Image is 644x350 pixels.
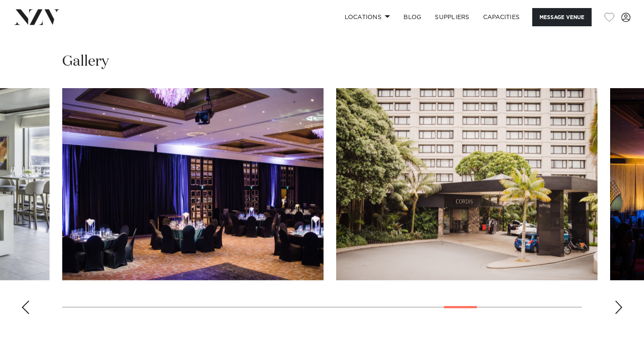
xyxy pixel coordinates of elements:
[428,8,476,26] a: SUPPLIERS
[476,8,527,26] a: Capacities
[532,8,591,26] button: Message Venue
[62,88,323,280] swiper-slide: 23 / 30
[62,52,109,71] h2: Gallery
[336,88,597,280] swiper-slide: 24 / 30
[337,8,397,26] a: Locations
[14,9,60,25] img: nzv-logo.png
[397,8,428,26] a: BLOG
